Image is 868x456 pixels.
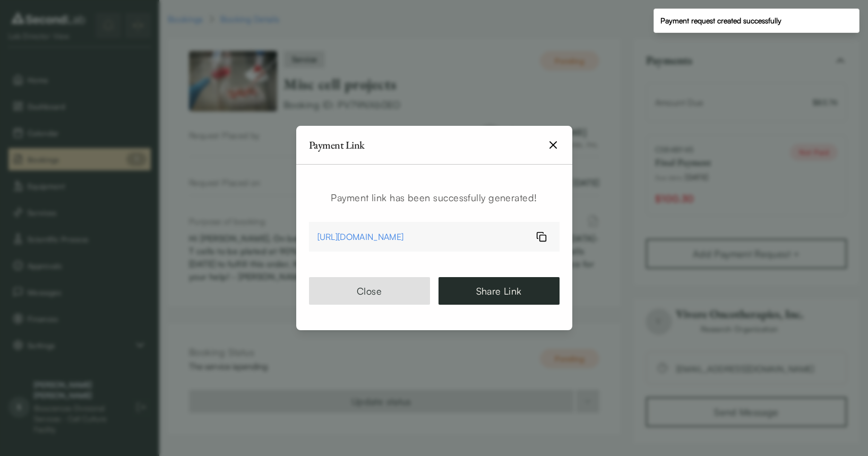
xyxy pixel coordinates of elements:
span: [URL][DOMAIN_NAME] [317,230,404,243]
div: Payment link has been successfully generated! [309,190,560,205]
div: Payment request created successfully [660,15,781,26]
button: Share Link [439,277,560,305]
h2: Payment Link [309,140,365,150]
button: Close [309,277,430,305]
